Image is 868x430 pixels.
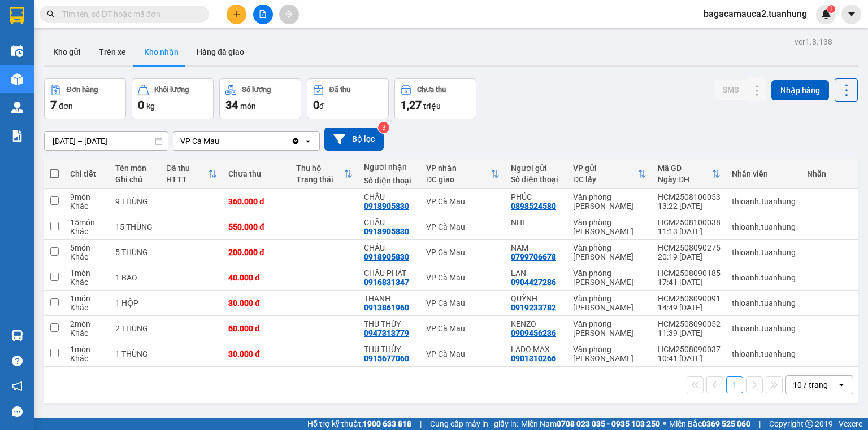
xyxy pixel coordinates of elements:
[511,252,556,261] div: 0799706678
[658,175,711,184] div: Ngày ĐH
[658,328,721,337] div: 11:39 [DATE]
[228,169,285,178] div: Chưa thu
[426,164,491,173] div: VP nhận
[805,420,813,428] span: copyright
[573,192,646,210] div: Văn phòng [PERSON_NAME]
[658,354,721,363] div: 10:41 [DATE]
[70,354,104,363] div: Khác
[511,164,562,173] div: Người gửi
[573,243,646,261] div: Văn phòng [PERSON_NAME]
[307,78,389,119] button: Đã thu0đ
[70,169,104,178] div: Chi tiết
[511,345,562,354] div: LADO MAX
[511,175,562,184] div: Số điện thoại
[732,197,796,206] div: thioanh.tuanhung
[138,98,144,112] span: 0
[70,319,104,328] div: 2 món
[430,418,518,430] span: Cung cấp máy in - giấy in:
[732,222,796,231] div: thioanh.tuanhung
[364,227,409,236] div: 0918905830
[426,248,500,257] div: VP Cà Mau
[420,159,505,189] th: Toggle SortBy
[228,273,285,282] div: 40.000 đ
[732,299,796,308] div: thioanh.tuanhung
[426,197,500,206] div: VP Cà Mau
[364,176,415,185] div: Số điện thoại
[364,345,415,354] div: THU THỦY
[795,36,832,48] div: ver 1.8.138
[827,5,835,13] sup: 1
[573,175,637,184] div: ĐC lấy
[426,273,500,282] div: VP Cà Mau
[759,418,761,430] span: |
[290,159,358,189] th: Toggle SortBy
[115,273,155,282] div: 1 BAO
[807,169,863,178] div: Nhãn
[364,294,415,303] div: THANH
[70,252,104,261] div: Khác
[313,98,319,112] span: 0
[573,164,637,173] div: VP gửi
[227,5,246,24] button: plus
[573,294,646,312] div: Văn phòng [PERSON_NAME]
[146,102,155,111] span: kg
[59,102,73,111] span: đơn
[12,381,23,392] span: notification
[115,324,155,333] div: 2 THÙNG
[567,159,652,189] th: Toggle SortBy
[658,252,721,261] div: 20:19 [DATE]
[663,422,666,426] span: ⚪️
[511,201,556,210] div: 0898524580
[821,9,831,19] img: icon-new-feature
[732,349,796,358] div: thioanh.tuanhung
[511,319,562,328] div: KENZO
[364,201,409,210] div: 0918905830
[573,345,646,363] div: Văn phòng [PERSON_NAME]
[658,319,721,328] div: HCM2508090052
[511,354,556,363] div: 0901310266
[228,324,285,333] div: 60.000 đ
[364,243,415,252] div: CHÂU
[417,86,446,94] div: Chưa thu
[732,324,796,333] div: thioanh.tuanhung
[253,5,273,24] button: file-add
[658,345,721,354] div: HCM2508090037
[732,273,796,282] div: thioanh.tuanhung
[658,164,711,173] div: Mã GD
[70,278,104,287] div: Khác
[401,98,422,112] span: 1,27
[378,122,389,133] sup: 3
[180,135,219,147] div: VP Cà Mau
[511,192,562,201] div: PHÚC
[511,278,556,287] div: 0904427286
[296,164,344,173] div: Thu hộ
[62,8,196,20] input: Tìm tên, số ĐT hoặc mã đơn
[841,5,861,24] button: caret-down
[426,349,500,358] div: VP Cà Mau
[228,222,285,231] div: 550.000 đ
[307,418,411,430] span: Hỗ trợ kỹ thuật:
[70,345,104,354] div: 1 món
[296,175,344,184] div: Trạng thái
[363,419,411,428] strong: 1900 633 818
[658,294,721,303] div: HCM2508090091
[115,197,155,206] div: 9 THÙNG
[166,164,208,173] div: Đã thu
[303,137,313,146] svg: open
[511,303,556,312] div: 0919233782
[364,278,409,287] div: 0916831347
[70,201,104,210] div: Khác
[658,278,721,287] div: 17:41 [DATE]
[115,248,155,257] div: 5 THÙNG
[44,38,90,65] button: Kho gửi
[44,78,126,119] button: Đơn hàng7đơn
[70,192,104,201] div: 9 món
[70,227,104,236] div: Khác
[11,130,23,142] img: solution-icon
[240,102,256,111] span: món
[115,349,155,358] div: 1 THÙNG
[394,78,476,119] button: Chưa thu1,27 triệu
[228,248,285,257] div: 200.000 đ
[291,137,300,146] svg: Clear value
[511,218,562,227] div: NHI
